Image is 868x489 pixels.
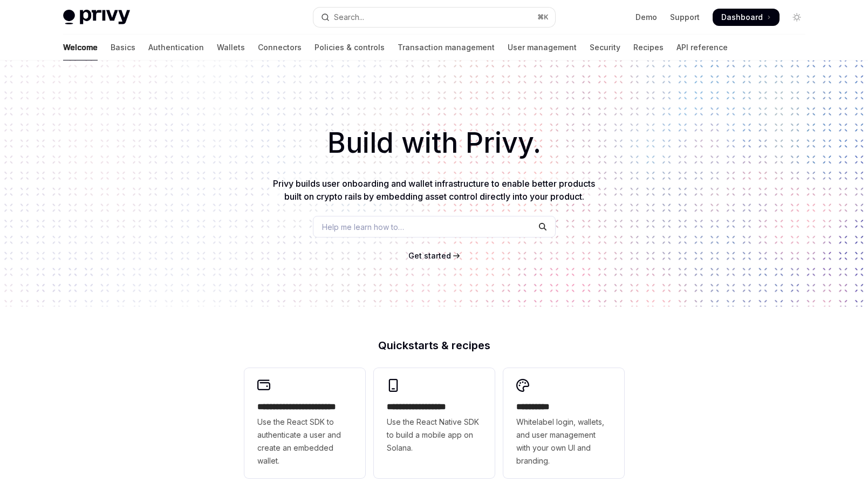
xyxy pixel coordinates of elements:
[244,340,624,351] h2: Quickstarts & recipes
[633,35,664,60] a: Recipes
[17,122,851,164] h1: Build with Privy.
[788,9,805,26] button: Toggle dark mode
[676,35,728,60] a: API reference
[273,178,595,202] span: Privy builds user onboarding and wallet infrastructure to enable better products built on crypto ...
[315,35,385,60] a: Policies & controls
[635,12,657,23] a: Demo
[503,368,624,478] a: **** *****Whitelabel login, wallets, and user management with your own UI and branding.
[408,251,451,260] span: Get started
[670,12,700,23] a: Support
[721,12,763,23] span: Dashboard
[398,35,495,60] a: Transaction management
[63,10,130,25] img: light logo
[713,9,780,26] a: Dashboard
[217,35,245,60] a: Wallets
[374,368,495,478] a: **** **** **** ***Use the React Native SDK to build a mobile app on Solana.
[63,35,98,60] a: Welcome
[516,416,611,467] span: Whitelabel login, wallets, and user management with your own UI and branding.
[313,8,555,27] button: Open search
[148,35,204,60] a: Authentication
[408,250,451,261] a: Get started
[590,35,620,60] a: Security
[387,416,482,454] span: Use the React Native SDK to build a mobile app on Solana.
[258,35,302,60] a: Connectors
[111,35,135,60] a: Basics
[508,35,577,60] a: User management
[334,11,364,24] div: Search...
[257,416,352,467] span: Use the React SDK to authenticate a user and create an embedded wallet.
[322,221,404,233] span: Help me learn how to…
[537,13,549,22] span: ⌘ K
